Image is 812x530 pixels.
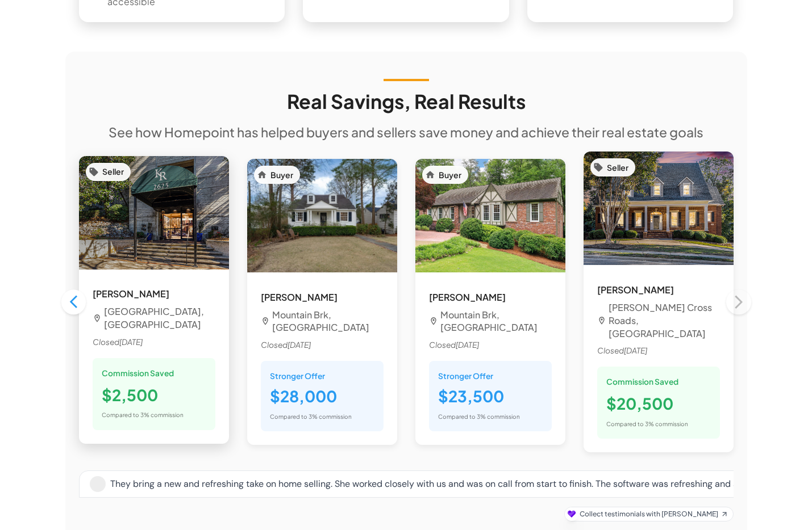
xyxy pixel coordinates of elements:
[270,370,374,381] span: Stronger Offer
[79,156,229,270] img: Property in Birmingham, AL
[93,287,215,301] h6: [PERSON_NAME]
[270,413,352,420] span: Compared to 3% commission
[606,393,711,414] h5: $20,500
[432,169,468,181] span: Buyer
[261,339,384,352] span: Closed [DATE]
[440,309,552,335] p: Mountain Brk, [GEOGRAPHIC_DATA]
[270,386,374,407] h5: $28,000
[597,344,720,357] span: Closed [DATE]
[606,376,678,389] span: Commission Saved
[609,301,720,340] p: [PERSON_NAME] Cross Roads, [GEOGRAPHIC_DATA]
[104,305,215,331] p: [GEOGRAPHIC_DATA], [GEOGRAPHIC_DATA]
[438,370,543,381] span: Stronger Offer
[600,162,635,174] span: Seller
[261,290,384,304] h6: [PERSON_NAME]
[109,122,703,143] h6: See how Homepoint has helped buyers and sellers save money and achieve their real estate goals
[438,413,520,420] span: Compared to 3% commission
[438,386,543,407] h5: $23,500
[93,336,215,349] span: Closed [DATE]
[415,159,565,272] img: Property in Mountain Brk, AL
[102,385,206,406] h5: $2,500
[264,169,300,181] span: Buyer
[287,90,526,113] h3: Real Savings, Real Results
[272,309,384,335] p: Mountain Brk, [GEOGRAPHIC_DATA]
[95,166,131,178] span: Seller
[584,152,734,265] img: Property in Owens Cross Roads, AL
[429,290,552,304] h6: [PERSON_NAME]
[429,339,552,352] span: Closed [DATE]
[247,159,397,272] img: Property in Mountain Brk, AL
[102,411,184,418] span: Compared to 3% commission
[597,283,720,297] h6: [PERSON_NAME]
[606,420,688,427] span: Compared to 3% commission
[102,367,174,380] span: Commission Saved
